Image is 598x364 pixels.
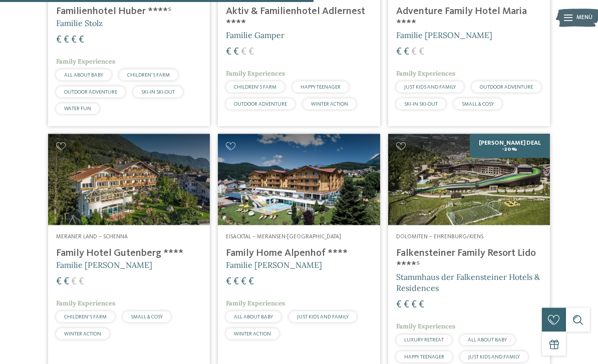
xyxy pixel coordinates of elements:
[234,102,287,107] span: OUTDOOR ADVENTURE
[396,69,455,78] span: Family Experiences
[297,314,349,319] span: JUST KIDS AND FAMILY
[64,331,101,336] span: WINTER ACTION
[396,322,455,330] span: Family Experiences
[131,314,163,319] span: SMALL & COSY
[411,47,417,57] span: €
[64,35,69,45] span: €
[226,299,285,307] span: Family Experiences
[404,300,409,310] span: €
[234,314,273,319] span: ALL ABOUT BABY
[404,102,438,107] span: SKI-IN SKI-OUT
[48,134,210,225] img: Family Hotel Gutenberg ****
[56,247,202,259] h4: Family Hotel Gutenberg ****
[301,85,341,90] span: HAPPY TEENAGER
[71,35,77,45] span: €
[226,247,372,259] h4: Family Home Alpenhof ****
[248,277,254,287] span: €
[226,47,231,57] span: €
[127,73,170,78] span: CHILDREN’S FARM
[396,272,540,293] span: Stammhaus der Falkensteiner Hotels & Residences
[226,69,285,78] span: Family Experiences
[248,47,254,57] span: €
[218,134,380,225] img: Family Home Alpenhof ****
[462,102,494,107] span: SMALL & COSY
[64,106,91,111] span: WATER FUN
[468,354,520,359] span: JUST KIDS AND FAMILY
[56,18,103,28] span: Familie Stolz
[396,234,483,240] span: Dolomiten – Ehrenburg/Kiens
[71,277,77,287] span: €
[411,300,417,310] span: €
[396,247,542,271] h4: Falkensteiner Family Resort Lido ****ˢ
[234,85,276,90] span: CHILDREN’S FARM
[56,260,152,270] span: Familie [PERSON_NAME]
[388,134,550,225] img: Familienhotels gesucht? Hier findet ihr die besten!
[480,85,533,90] span: OUTDOOR ADVENTURE
[311,102,348,107] span: WINTER ACTION
[141,90,175,95] span: SKI-IN SKI-OUT
[226,234,341,240] span: Eisacktal – Meransen-[GEOGRAPHIC_DATA]
[404,47,409,57] span: €
[56,6,202,18] h4: Familienhotel Huber ****ˢ
[56,277,62,287] span: €
[56,299,115,307] span: Family Experiences
[233,277,239,287] span: €
[64,73,103,78] span: ALL ABOUT BABY
[56,234,128,240] span: Meraner Land – Schenna
[396,300,402,310] span: €
[396,6,542,30] h4: Adventure Family Hotel Maria ****
[226,260,322,270] span: Familie [PERSON_NAME]
[396,30,492,40] span: Familie [PERSON_NAME]
[419,300,424,310] span: €
[226,6,372,30] h4: Aktiv & Familienhotel Adlernest ****
[396,47,402,57] span: €
[64,277,69,287] span: €
[234,331,271,336] span: WINTER ACTION
[404,337,444,342] span: LUXURY RETREAT
[226,30,284,40] span: Familie Gamper
[404,354,444,359] span: HAPPY TEENAGER
[64,90,117,95] span: OUTDOOR ADVENTURE
[419,47,424,57] span: €
[56,57,115,66] span: Family Experiences
[241,47,246,57] span: €
[404,85,456,90] span: JUST KIDS AND FAMILY
[468,337,507,342] span: ALL ABOUT BABY
[226,277,231,287] span: €
[64,314,107,319] span: CHILDREN’S FARM
[79,277,84,287] span: €
[56,35,62,45] span: €
[241,277,246,287] span: €
[79,35,84,45] span: €
[233,47,239,57] span: €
